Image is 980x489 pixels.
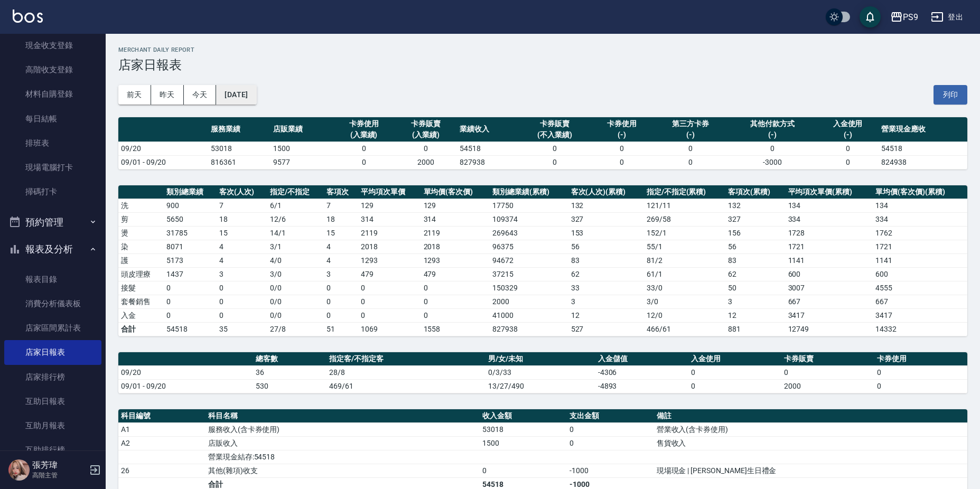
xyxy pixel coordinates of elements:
[118,267,164,281] td: 頭皮理療
[4,82,101,106] a: 材料自購登錄
[164,240,217,253] td: 8071
[13,10,43,23] img: Logo
[118,85,151,105] button: 前天
[927,7,967,27] button: 登出
[421,295,490,308] td: 0
[324,295,358,308] td: 0
[480,436,567,450] td: 1500
[934,85,967,105] button: 列印
[4,236,101,263] button: 報表及分析
[480,464,567,477] td: 0
[457,117,519,142] th: 業績收入
[817,155,879,169] td: 0
[164,281,217,295] td: 0
[358,240,421,253] td: 2018
[731,129,814,140] div: (-)
[873,267,967,281] td: 600
[591,155,653,169] td: 0
[421,281,490,295] td: 0
[324,185,358,199] th: 客項次
[4,107,101,131] a: 每日結帳
[879,155,967,169] td: 824938
[873,226,967,240] td: 1762
[873,322,967,336] td: 14332
[819,129,876,140] div: (-)
[490,295,568,308] td: 2000
[567,464,654,477] td: -1000
[217,199,267,212] td: 7
[118,185,967,336] table: a dense table
[324,281,358,295] td: 0
[358,295,421,308] td: 0
[786,322,873,336] td: 12749
[873,240,967,253] td: 1721
[217,295,267,308] td: 0
[786,308,873,322] td: 3417
[644,281,726,295] td: 33 / 0
[217,240,267,253] td: 4
[568,253,644,267] td: 83
[206,464,480,477] td: 其他(雜項)收支
[335,118,393,129] div: 卡券使用
[4,365,101,389] a: 店家排行榜
[164,253,217,267] td: 5173
[206,436,480,450] td: 店販收入
[4,340,101,364] a: 店家日報表
[490,240,568,253] td: 96375
[725,322,785,336] td: 881
[725,308,785,322] td: 12
[217,308,267,322] td: 0
[874,365,967,379] td: 0
[118,142,208,155] td: 09/20
[164,295,217,308] td: 0
[786,185,873,199] th: 平均項次單價(累積)
[568,240,644,253] td: 56
[216,85,256,105] button: [DATE]
[358,253,421,267] td: 1293
[653,155,729,169] td: 0
[421,253,490,267] td: 1293
[324,308,358,322] td: 0
[731,118,814,129] div: 其他付款方式
[786,199,873,212] td: 134
[208,117,270,142] th: 服務業績
[267,322,324,336] td: 27/8
[490,267,568,281] td: 37215
[728,142,817,155] td: 0
[522,118,588,129] div: 卡券販賣
[480,422,567,436] td: 53018
[335,129,393,140] div: (入業績)
[490,226,568,240] td: 269643
[886,6,922,28] button: PS9
[4,58,101,82] a: 高階收支登錄
[4,180,101,204] a: 掃碼打卡
[397,118,454,129] div: 卡券販賣
[860,6,881,27] button: save
[519,155,591,169] td: 0
[118,422,206,436] td: A1
[326,365,486,379] td: 28/8
[688,352,781,366] th: 入金使用
[490,322,568,336] td: 827938
[725,240,785,253] td: 56
[786,253,873,267] td: 1141
[395,142,457,155] td: 0
[819,118,876,129] div: 入金使用
[490,308,568,322] td: 41000
[164,308,217,322] td: 0
[253,379,326,393] td: 530
[267,199,324,212] td: 6 / 1
[873,295,967,308] td: 667
[568,212,644,226] td: 327
[267,185,324,199] th: 指定/不指定
[656,129,726,140] div: (-)
[568,308,644,322] td: 12
[644,199,726,212] td: 121 / 11
[358,322,421,336] td: 1069
[4,413,101,438] a: 互助月報表
[118,253,164,267] td: 護
[358,308,421,322] td: 0
[267,240,324,253] td: 3 / 1
[267,308,324,322] td: 0 / 0
[324,253,358,267] td: 4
